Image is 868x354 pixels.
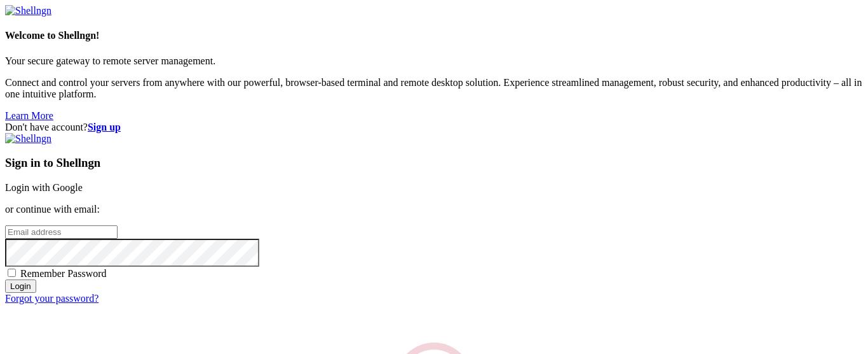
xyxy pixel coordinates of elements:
span: Remember Password [20,268,107,279]
input: Email address [5,225,118,239]
a: Sign up [88,122,121,132]
h3: Sign in to Shellngn [5,156,863,170]
p: Your secure gateway to remote server management. [5,55,863,67]
a: Login with Google [5,182,83,193]
a: Learn More [5,110,53,121]
a: Forgot your password? [5,293,98,304]
img: Shellngn [5,133,51,145]
h4: Welcome to Shellngn! [5,30,863,41]
input: Login [5,280,36,293]
img: Shellngn [5,5,51,17]
p: or continue with email: [5,204,863,215]
p: Connect and control your servers from anywhere with our powerful, browser-based terminal and remo... [5,77,863,100]
input: Remember Password [8,269,16,277]
div: Don't have account? [5,122,863,133]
